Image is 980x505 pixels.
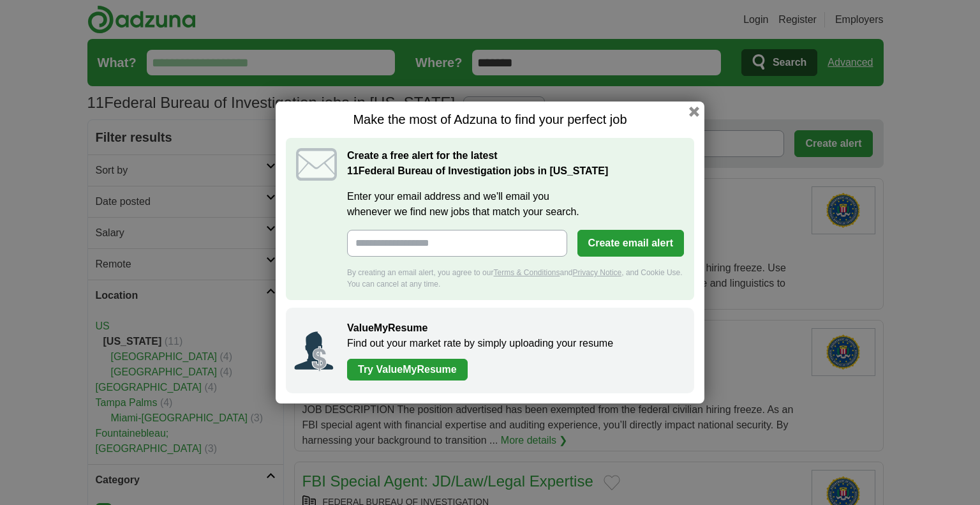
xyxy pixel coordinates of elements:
[347,148,684,179] h2: Create a free alert for the latest
[347,267,684,290] div: By creating an email alert, you agree to our and , and Cookie Use. You can cancel at any time.
[347,163,359,179] span: 11
[296,148,337,181] img: icon_email.svg
[347,320,681,336] h2: ValueMyResume
[573,268,622,277] a: Privacy Notice
[493,268,560,277] a: Terms & Conditions
[577,230,684,257] button: Create email alert
[347,359,468,381] a: Try ValueMyResume
[286,112,694,128] h1: Make the most of Adzuna to find your perfect job
[347,336,681,351] p: Find out your market rate by simply uploading your resume
[347,189,684,220] label: Enter your email address and we'll email you whenever we find new jobs that match your search.
[347,165,608,176] strong: Federal Bureau of Investigation jobs in [US_STATE]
